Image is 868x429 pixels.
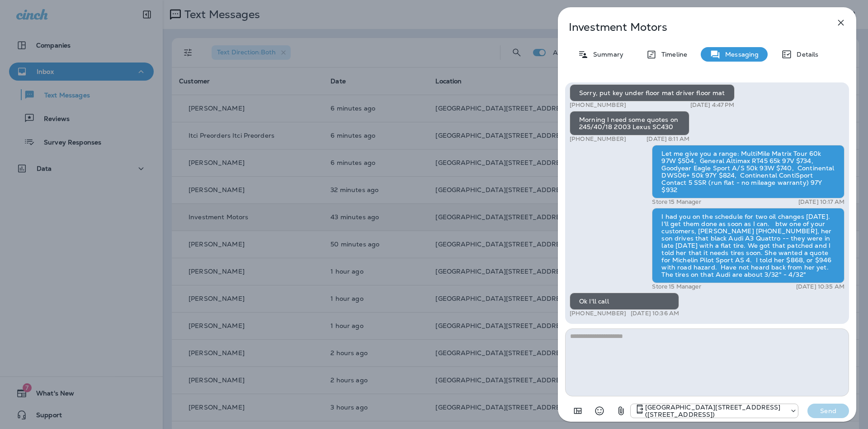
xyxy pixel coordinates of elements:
button: Add in a premade template [569,402,587,420]
p: [DATE] 10:17 AM [798,198,844,206]
p: [PHONE_NUMBER] [570,135,626,143]
p: [DATE] 10:36 AM [631,310,679,317]
p: Timeline [657,51,687,58]
div: +1 (402) 891-8464 [631,404,798,418]
p: Details [792,51,818,58]
p: [PHONE_NUMBER] [570,310,626,317]
p: Summary [589,51,623,58]
div: Let me give you a range: MultiMile Matrix Tour 60k 97W $504, General Altimax RT45 65k 97V $734, G... [652,145,844,198]
div: Ok I'll call [570,293,679,310]
p: [PHONE_NUMBER] [570,101,626,109]
p: Store 15 Manager [652,198,701,206]
div: Sorry, put key under floor mat driver floor mat [570,84,735,101]
p: Messaging [721,51,759,58]
button: Select an emoji [590,402,609,420]
p: [DATE] 8:11 AM [646,135,689,143]
p: Investment Motors [569,21,816,34]
p: [DATE] 10:35 AM [796,283,844,290]
p: [DATE] 4:47 PM [690,101,735,109]
div: I had you on the schedule for two oil changes [DATE]. I'll get them done as soon as I can. btw on... [652,208,844,283]
p: [GEOGRAPHIC_DATA][STREET_ADDRESS] ([STREET_ADDRESS]) [645,404,785,418]
p: Store 15 Manager [652,283,701,290]
div: Morning I need some quotes on 245/40/18 2003 Lexus SC430 [570,111,689,135]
